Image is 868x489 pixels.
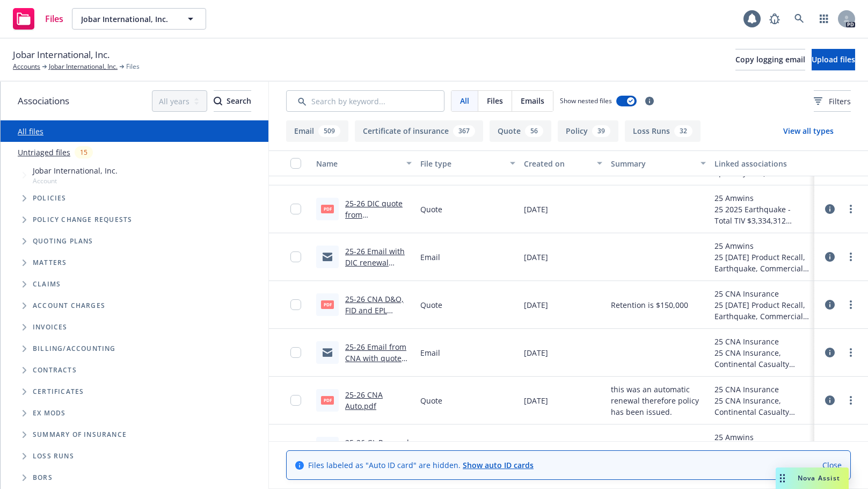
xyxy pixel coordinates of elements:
span: Contracts [33,367,77,373]
span: Filters [829,96,851,107]
div: 25 [DATE] Product Recall, Earthquake, Commercial Property, Commercial Auto, Excess Liability, Gen... [714,251,810,274]
span: Claims [33,281,61,287]
span: Summary of insurance [33,432,127,438]
a: 25-26 Email from CNA with quote for D&O, EPL and FID.msg [345,342,407,386]
button: Filters [814,90,851,112]
input: Toggle Row Selected [290,395,301,406]
span: Loss Runs [33,453,74,459]
div: Linked associations [714,158,810,169]
span: Account charges [33,303,105,309]
a: Show auto ID cards [463,460,534,470]
a: more [844,346,857,359]
button: Name [312,150,416,176]
span: [DATE] [524,347,548,358]
div: 25 Amwins [714,192,810,204]
span: [DATE] [524,299,548,311]
button: Loss Runs [625,120,701,142]
div: File type [420,158,504,169]
button: Summary [607,150,711,176]
span: Matters [33,260,67,266]
span: Email [420,347,440,358]
a: Report a Bug [764,8,785,30]
div: 25 CNA Insurance, Continental Casualty Company - CNA Insurance [714,395,810,418]
span: Ex Mods [33,410,65,416]
div: 25 CNA Insurance [714,288,810,299]
span: Invoices [33,324,68,330]
div: 25 CNA Insurance [714,384,810,395]
button: Jobar International, Inc. [72,8,206,30]
a: Accounts [13,62,40,71]
span: Files [487,95,503,106]
a: 25-26 CNA D&O, FID and EPL quote.pdf [345,294,404,327]
span: [DATE] [524,395,548,406]
button: Certificate of insurance [355,120,483,142]
span: BORs [33,474,53,481]
span: Files [45,15,63,23]
input: Select all [290,158,301,169]
a: 25-26 GL Renewal quote from Amwins.pdf [345,437,409,470]
div: 25 CNA Insurance [714,336,810,347]
a: 25-26 DIC quote from [PERSON_NAME].pdf [345,198,407,242]
a: Jobar International, Inc. [49,62,118,71]
button: Created on [520,150,606,176]
div: 39 [592,125,610,137]
span: Jobar International, Inc. [81,13,174,25]
span: Emails [521,95,544,106]
div: 56 [525,125,543,137]
a: Search [789,8,810,30]
button: File type [416,150,520,176]
button: Upload files [812,49,855,70]
span: pdf [321,300,334,308]
div: Drag to move [776,468,789,489]
span: Email [420,251,440,263]
div: 25 Amwins [714,240,810,251]
a: Untriaged files [18,147,70,158]
span: this was an automatic renewal therefore policy has been issued. [611,384,706,418]
div: 25 CNA Insurance, Continental Casualty Company - CNA Insurance [714,347,810,370]
div: 25 Amwins [714,432,810,443]
button: Email [286,120,348,142]
span: Retention is $150,000 [611,299,688,311]
span: Show nested files [560,96,612,105]
div: 32 [674,125,692,137]
a: more [844,298,857,311]
button: Linked associations [710,150,814,176]
a: All files [18,126,43,136]
span: Upload files [812,54,855,64]
button: View all types [766,120,851,142]
div: Search [214,91,251,111]
button: SearchSearch [214,90,251,112]
button: Copy logging email [735,49,805,70]
span: Quote [420,299,442,311]
a: more [844,250,857,263]
div: 367 [453,125,475,137]
span: Policy change requests [33,217,132,223]
div: Created on [524,158,590,169]
input: Toggle Row Selected [290,299,301,310]
a: Files [9,4,68,34]
button: Nova Assist [776,468,849,489]
div: 25 2025 Earthquake - Total TIV $3,334,312 Quota share Policy [714,204,810,226]
div: 25 [DATE] Product Recall, Earthquake, Commercial Property, Commercial Auto, Excess Liability, Gen... [714,299,810,322]
div: 509 [318,125,340,137]
span: Associations [18,94,69,108]
span: Billing/Accounting [33,346,116,352]
div: Folder Tree Example [1,338,268,488]
div: Tree Example [1,163,268,338]
button: Policy [558,120,618,142]
div: Name [316,158,400,169]
span: Jobar International, Inc. [33,165,118,176]
span: [DATE] [524,251,548,263]
a: more [844,203,857,215]
span: Files [126,62,140,71]
span: [DATE] [524,204,548,215]
input: Toggle Row Selected [290,204,301,214]
span: Certificates [33,389,84,395]
div: Summary [611,158,695,169]
input: Toggle Row Selected [290,347,301,358]
span: Account [33,176,118,185]
span: Quote [420,395,442,406]
svg: Search [214,97,222,105]
span: Policies [33,195,67,202]
div: 15 [75,146,93,159]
